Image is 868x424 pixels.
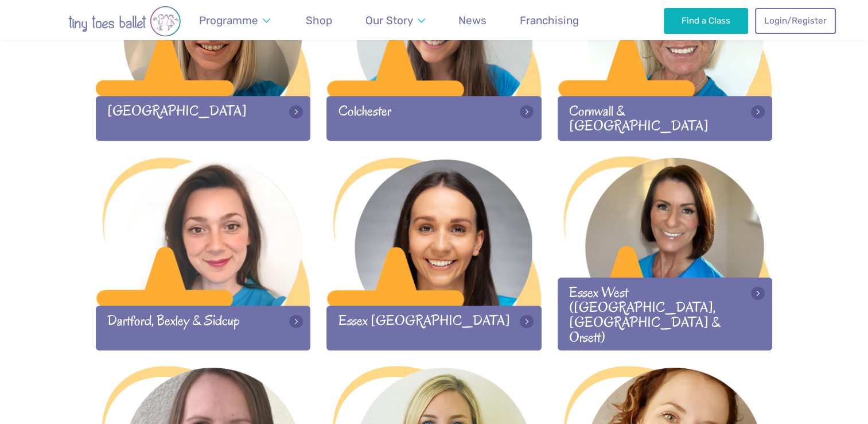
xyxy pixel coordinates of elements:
div: Dartford, Bexley & Sidcup [96,306,311,350]
span: Our Story [365,14,413,27]
div: Cornwall & [GEOGRAPHIC_DATA] [558,96,773,140]
span: Franchising [520,14,579,27]
div: Essex [GEOGRAPHIC_DATA] [326,306,542,350]
a: Dartford, Bexley & Sidcup [96,156,311,350]
a: Essex [GEOGRAPHIC_DATA] [326,156,542,350]
div: Essex West ([GEOGRAPHIC_DATA], [GEOGRAPHIC_DATA] & Orsett) [558,277,773,350]
span: Shop [306,14,332,27]
a: News [453,7,492,34]
div: [GEOGRAPHIC_DATA] [96,96,311,140]
span: News [458,14,486,27]
a: Find a Class [664,8,748,33]
a: Essex West ([GEOGRAPHIC_DATA], [GEOGRAPHIC_DATA] & Orsett) [558,156,773,350]
a: Programme [194,7,276,34]
span: Programme [199,14,258,27]
a: Our Story [360,7,430,34]
a: Franchising [515,7,585,34]
a: Shop [301,7,338,34]
a: Login/Register [755,8,835,33]
img: tiny toes ballet [33,6,216,37]
div: Colchester [326,96,542,140]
